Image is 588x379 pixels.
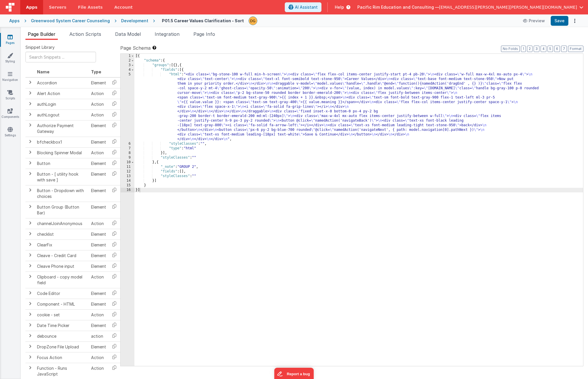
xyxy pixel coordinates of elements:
[89,239,108,250] td: Element
[35,261,89,272] td: Cleave Phone input
[35,250,89,261] td: Cleave - Credit Card
[249,17,257,25] img: caa8b66bf8f534837c52a19a34966864
[551,16,568,26] button: Save
[31,18,110,24] div: Greenwood System Career Counseling
[295,4,318,10] span: AI Assistant
[121,155,134,160] div: 9
[121,188,134,192] div: 16
[35,158,89,169] td: Button
[571,17,579,25] button: Options
[335,4,344,10] span: Help
[91,69,101,74] span: Type
[35,218,89,229] td: channelJoinAnonymous
[121,179,134,183] div: 14
[548,46,553,52] button: 5
[89,185,108,202] td: Element
[89,109,108,120] td: Action
[35,272,89,288] td: Clipboard - copy model field
[35,137,89,147] td: bfcheckbox1
[121,160,134,165] div: 10
[89,320,108,331] td: Element
[121,142,134,146] div: 6
[35,169,89,185] td: Button - [ utility hook with save ]
[35,288,89,299] td: Code Editor
[89,202,108,218] td: Element
[121,169,134,174] div: 12
[89,261,108,272] td: Element
[35,229,89,239] td: checklist
[121,72,134,142] div: 5
[35,341,89,352] td: DropZone File Upload
[285,2,321,12] button: AI Assistant
[69,31,101,37] span: Action Scripts
[193,31,215,37] span: Page Info
[35,331,89,341] td: debounce
[541,46,546,52] button: 4
[9,18,20,24] div: Apps
[121,146,134,151] div: 7
[155,31,180,37] span: Integration
[115,31,141,37] span: Data Model
[26,4,37,10] span: Apps
[35,109,89,120] td: authLogout
[35,147,89,158] td: Blocking Spinner Modal
[35,352,89,363] td: Focus Action
[89,218,108,229] td: Action
[89,77,108,88] td: Element
[78,4,103,10] span: File Assets
[89,169,108,185] td: Element
[521,46,526,52] button: 1
[534,46,539,52] button: 3
[357,4,583,10] button: Pacific Rim Education and Consulting — [EMAIL_ADDRESS][PERSON_NAME][PERSON_NAME][DOMAIN_NAME]
[120,44,151,51] span: Page Schema
[561,46,567,52] button: 7
[35,99,89,109] td: authLogin
[501,46,520,52] button: No Folds
[121,58,134,63] div: 2
[89,99,108,109] td: Action
[121,68,134,72] div: 4
[357,4,439,10] span: Pacific Rim Education and Consulting —
[439,4,577,10] span: [EMAIL_ADDRESS][PERSON_NAME][PERSON_NAME][DOMAIN_NAME]
[121,63,134,68] div: 3
[35,185,89,202] td: Button - Dropdown with choices
[35,299,89,309] td: Component - HTML
[89,352,108,363] td: Action
[35,309,89,320] td: cookie - set
[162,18,244,23] h4: P01.5 Career Values Clarification - Sort
[89,88,108,99] td: Action
[35,202,89,218] td: Button Group (Button Bar)
[89,331,108,341] td: action
[89,120,108,137] td: Element
[89,229,108,239] td: Element
[25,44,55,50] span: Snippet Library
[121,174,134,179] div: 13
[89,147,108,158] td: Action
[527,46,532,52] button: 2
[89,158,108,169] td: Element
[121,183,134,188] div: 15
[89,299,108,309] td: Element
[49,4,66,10] span: Servers
[568,46,583,52] button: Format
[89,341,108,352] td: Element
[121,18,148,24] div: Development
[89,250,108,261] td: Element
[554,46,560,52] button: 6
[35,120,89,137] td: Authorize Payment Gateway
[121,54,134,58] div: 1
[89,288,108,299] td: Element
[35,320,89,331] td: Date Time Picker
[25,52,96,62] input: Search Snippets ...
[28,31,56,37] span: Page Builder
[121,165,134,169] div: 11
[519,16,548,25] button: Preview
[89,272,108,288] td: Action
[35,239,89,250] td: ClearFix
[121,151,134,155] div: 8
[37,69,49,74] span: Name
[35,77,89,88] td: Accordion
[35,88,89,99] td: Alert Action
[89,137,108,147] td: Element
[89,309,108,320] td: Action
